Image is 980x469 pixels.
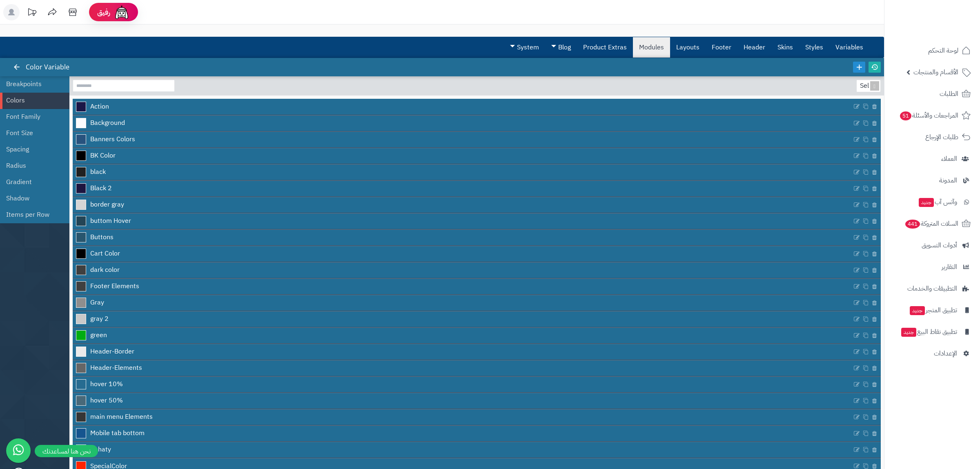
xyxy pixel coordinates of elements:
a: Action [73,99,852,114]
a: Blog [545,37,577,58]
span: الطلبات [940,88,958,100]
span: المراجعات والأسئلة [899,110,958,121]
a: طلبات الإرجاع [889,127,975,147]
span: main menu Elements [90,412,153,422]
a: Variables [829,37,869,58]
span: تطبيق المتجر [909,305,957,316]
span: Header-Border [90,347,134,356]
span: أدوات التسويق [922,240,957,251]
span: التقارير [942,261,957,273]
span: Black 2 [90,184,112,193]
a: Shadow [6,190,57,207]
span: Action [90,102,109,111]
a: Gradient [6,174,57,190]
span: hover 50% [90,396,123,405]
a: black [73,164,852,180]
a: buttom Hover [73,213,852,229]
a: تطبيق المتجرجديد [889,300,975,320]
a: Skins [771,37,799,58]
span: dark color [90,265,120,275]
span: Footer Elements [90,282,139,291]
span: الإعدادات [934,348,957,359]
span: Gray [90,298,104,307]
a: التطبيقات والخدمات [889,279,975,298]
span: Mobile tab bottom [90,429,145,438]
span: BK Color [90,151,116,160]
span: جديد [901,328,916,337]
span: رفيق [97,7,110,17]
a: border gray [73,197,852,213]
span: طلبات الإرجاع [925,131,958,143]
a: main menu Elements [73,409,852,425]
a: المدونة [889,171,975,190]
span: black [90,167,106,177]
span: لوحة التحكم [928,45,958,56]
a: السلات المتروكة441 [889,214,975,233]
a: Buttons [73,230,852,245]
span: Background [90,118,125,128]
img: ai-face.png [114,4,130,20]
a: Layouts [670,37,706,58]
span: Cart Color [90,249,120,258]
a: Cart Color [73,246,852,262]
span: gray 2 [90,314,109,324]
span: border gray [90,200,124,209]
a: الإعدادات [889,344,975,363]
a: Font Size [6,125,57,141]
span: green [90,331,107,340]
a: BK Color [73,148,852,164]
a: وآتس آبجديد [889,192,975,212]
a: Font Family [6,109,57,125]
div: Color Variable [15,58,78,76]
a: Black 2 [73,181,852,196]
span: Buttons [90,233,114,242]
span: hover 10% [90,380,123,389]
a: hover 50% [73,393,852,409]
a: أدوات التسويق [889,236,975,255]
span: وآتس آب [918,196,957,208]
a: hover 10% [73,377,852,392]
span: 51 [900,111,911,120]
a: Banners Colors [73,132,852,147]
a: Rahaty [73,442,852,458]
span: المدونة [939,175,957,186]
a: Spacing [6,141,57,158]
img: logo-2.png [924,20,972,37]
span: buttom Hover [90,216,131,226]
a: green [73,328,852,343]
span: الأقسام والمنتجات [913,67,958,78]
a: Gray [73,295,852,311]
a: Background [73,116,852,131]
a: System [504,37,545,58]
a: Header-Border [73,344,852,360]
a: Product Extras [577,37,633,58]
a: Breakpoints [6,76,57,92]
a: dark color [73,262,852,278]
a: Items per Row [6,207,57,223]
a: Header-Elements [73,360,852,376]
span: التطبيقات والخدمات [907,283,957,294]
a: الطلبات [889,84,975,104]
span: Header-Elements [90,363,142,373]
a: المراجعات والأسئلة51 [889,106,975,125]
span: تطبيق نقاط البيع [900,326,957,338]
a: تحديثات المنصة [22,4,42,22]
a: Footer [706,37,737,58]
a: التقارير [889,257,975,277]
span: Rahaty [90,445,111,454]
a: Radius [6,158,57,174]
div: Select... [857,80,879,92]
a: Colors [6,92,57,109]
span: 441 [905,220,920,229]
span: السلات المتروكة [904,218,958,229]
a: العملاء [889,149,975,169]
a: gray 2 [73,311,852,327]
a: Mobile tab bottom [73,426,852,441]
a: Modules [633,37,670,58]
span: جديد [910,306,925,315]
span: العملاء [941,153,957,164]
span: جديد [919,198,934,207]
a: Footer Elements [73,279,852,294]
a: تطبيق نقاط البيعجديد [889,322,975,342]
span: Banners Colors [90,135,135,144]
